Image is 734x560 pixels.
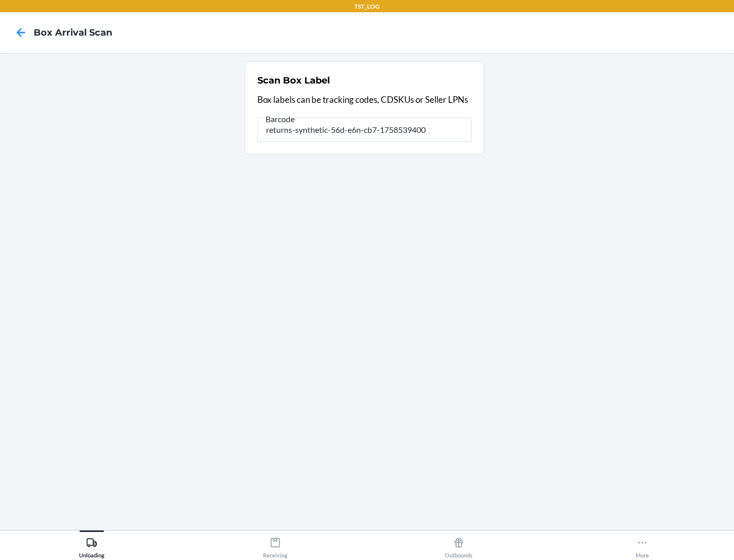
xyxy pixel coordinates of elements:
span: Barcode [264,114,296,124]
button: More [550,530,734,558]
button: Outbounds [367,530,550,558]
p: TST_LOG [354,2,380,11]
h2: Scan Box Label [257,74,330,87]
input: Barcode [257,118,471,142]
div: Receiving [263,533,287,558]
p: Box labels can be tracking codes, CDSKUs or Seller LPNs [257,93,471,106]
h4: Box Arrival Scan [34,26,112,39]
button: Receiving [183,530,367,558]
div: Unloading [79,533,104,558]
div: More [636,533,649,558]
div: Outbounds [445,533,473,558]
